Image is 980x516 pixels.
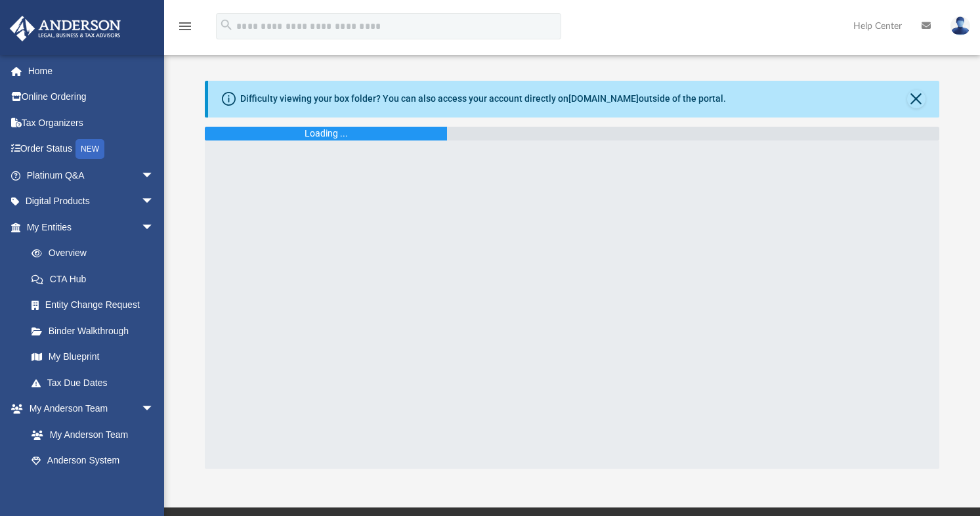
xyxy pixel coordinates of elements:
[141,396,167,423] span: arrow_drop_down
[18,448,167,474] a: Anderson System
[907,90,926,108] button: Close
[9,58,174,84] a: Home
[9,136,174,163] a: Order StatusNEW
[305,127,348,140] div: Loading ...
[9,188,174,215] a: Digital Productsarrow_drop_down
[9,214,174,240] a: My Entitiesarrow_drop_down
[18,240,174,267] a: Overview
[177,25,193,34] a: menu
[240,92,726,106] div: Difficulty viewing your box folder? You can also access your account directly on outside of the p...
[141,214,167,241] span: arrow_drop_down
[6,16,125,41] img: Anderson Advisors Platinum Portal
[219,18,234,32] i: search
[141,188,167,215] span: arrow_drop_down
[18,292,174,318] a: Entity Change Request
[141,162,167,189] span: arrow_drop_down
[18,344,167,370] a: My Blueprint
[75,139,104,159] div: NEW
[9,110,174,136] a: Tax Organizers
[9,84,174,110] a: Online Ordering
[9,162,174,188] a: Platinum Q&Aarrow_drop_down
[18,318,174,344] a: Binder Walkthrough
[177,18,193,34] i: menu
[950,16,970,35] img: User Pic
[568,93,639,104] a: [DOMAIN_NAME]
[9,396,167,422] a: My Anderson Teamarrow_drop_down
[18,421,161,448] a: My Anderson Team
[18,266,174,292] a: CTA Hub
[18,370,174,396] a: Tax Due Dates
